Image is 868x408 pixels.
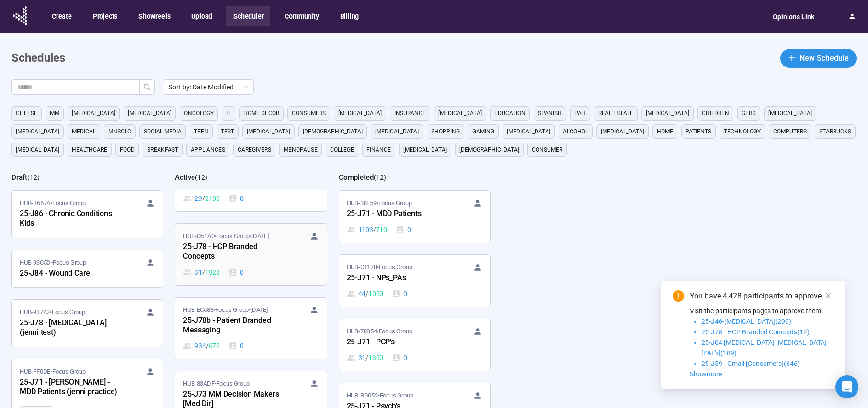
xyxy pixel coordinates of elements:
time: [DATE] [251,232,269,240]
span: [DEMOGRAPHIC_DATA] [459,145,519,154]
span: HUB-937A2 • Focus Group [20,308,85,317]
a: HUB-38F59•Focus Group25-J71 - MDD Patients1103 / 7100 [339,191,490,243]
div: 25-J71 - PCP's [347,336,452,349]
span: education [494,109,525,118]
span: [MEDICAL_DATA] [375,127,419,136]
span: 670 [209,341,220,351]
span: medical [72,127,96,136]
span: plus [788,54,796,62]
button: Scheduler [226,6,270,26]
div: 31 [183,267,220,277]
span: HUB-D51A0 • Focus Group • [183,232,268,241]
span: [MEDICAL_DATA] [438,109,482,118]
a: HUB-93C5D•Focus Group25-J84 - Wound Care [12,250,163,287]
span: HUB-C1178 • Focus Group [347,263,412,272]
span: Teen [194,127,208,136]
span: [MEDICAL_DATA] [72,109,115,118]
span: [MEDICAL_DATA] [16,145,59,154]
span: computers [773,127,807,136]
span: 2100 [205,193,220,204]
span: PAH [574,109,586,118]
h2: Completed [339,173,374,182]
span: HUB-78B54 • Focus Group [347,327,412,336]
div: 31 [347,353,384,363]
span: / [202,193,205,204]
span: starbucks [819,127,851,136]
span: social media [144,127,182,136]
div: Opinions Link [767,8,820,26]
button: Create [44,6,79,26]
span: Showmore [690,370,722,378]
h2: Active [175,173,195,182]
span: finance [366,145,391,154]
button: Community [277,6,325,26]
span: Spanish [538,109,562,118]
span: [MEDICAL_DATA] [16,127,59,136]
span: HUB-BD052 • Focus Group [347,391,413,400]
div: 0 [228,193,244,204]
span: appliances [191,145,225,154]
div: 0 [228,341,244,351]
span: [MEDICAL_DATA] [768,109,812,118]
span: Food [120,145,135,154]
div: 25-J86 - Chronic Conditions Kids [20,208,125,230]
span: search [143,83,151,91]
button: Upload [183,6,219,26]
span: HUB-38F59 • Focus Group [347,198,412,208]
a: HUB-EC588•Focus Group•[DATE]25-J78b - Patient Branded Messaging934 / 6700 [175,298,326,359]
a: HUB-D51A0•Focus Group•[DATE]25-J78 - HCP Branded Concepts31 / 19280 [175,224,326,285]
span: [MEDICAL_DATA] [646,109,689,118]
span: 25-J04 [MEDICAL_DATA] [MEDICAL_DATA] [PAT's](189) [701,339,827,357]
div: 0 [392,353,407,363]
span: Insurance [394,109,426,118]
span: technology [724,127,761,136]
span: consumers [292,109,326,118]
div: 29 [183,193,220,204]
button: Projects [85,6,124,26]
span: alcohol [563,127,588,136]
span: HUB-83ADF • Focus Group [183,379,250,388]
span: MM [50,109,59,118]
span: GERD [742,109,756,118]
span: 1928 [205,267,220,277]
h1: Schedules [11,49,65,67]
span: / [373,224,376,235]
div: 1103 [347,224,387,235]
span: ( 12 ) [195,174,207,181]
span: HUB-FF0DE • Focus Group [20,367,86,376]
p: Visit the participants pages to approve them [690,306,834,316]
span: Patients [685,127,711,136]
time: [DATE] [251,306,268,313]
span: home [657,127,673,136]
span: HUB-B657A • Focus Group [20,198,86,208]
div: 25-J71 - [PERSON_NAME] - MDD Patients (jenni practice) [20,376,125,398]
h2: Draft [11,173,27,182]
span: healthcare [72,145,107,154]
span: home decor [243,109,279,118]
span: 710 [376,224,387,235]
button: Showreels [131,6,177,26]
div: 934 [183,341,220,351]
span: 25-J78 - HCP Branded Concepts(12) [701,328,810,336]
span: children [702,109,729,118]
div: You have 4,428 participants to approve [690,290,834,302]
div: 0 [396,224,411,235]
span: ( 12 ) [27,174,40,181]
div: 25-J71 - NPs_PAs [347,272,452,285]
span: [MEDICAL_DATA] [601,127,644,136]
span: 25-J46-[MEDICAL_DATA](299) [701,318,791,325]
span: Sort by: Date Modified [169,80,248,94]
div: 0 [228,267,244,277]
span: menopause [284,145,318,154]
span: gaming [472,127,494,136]
span: [MEDICAL_DATA] [338,109,382,118]
a: HUB-C1178•Focus Group25-J71 - NPs_PAs44 / 10500 [339,255,490,307]
span: [DEMOGRAPHIC_DATA] [303,127,363,136]
span: / [365,353,368,363]
button: search [139,79,155,95]
span: cheese [16,109,37,118]
div: 25-J84 - Wound Care [20,267,125,280]
span: it [226,109,231,118]
span: / [206,341,209,351]
span: real estate [598,109,633,118]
